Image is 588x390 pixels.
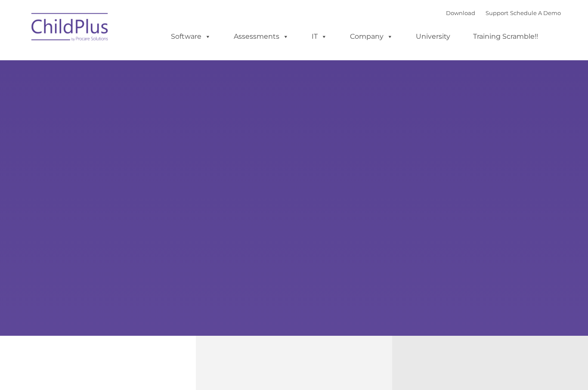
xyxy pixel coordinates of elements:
[341,28,402,45] a: Company
[510,9,561,16] a: Schedule A Demo
[446,9,475,16] a: Download
[303,28,336,45] a: IT
[407,28,459,45] a: University
[486,9,508,16] a: Support
[446,9,561,16] font: |
[162,28,220,45] a: Software
[225,28,297,45] a: Assessments
[464,28,547,45] a: Training Scramble!!
[27,7,113,50] img: ChildPlus by Procare Solutions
